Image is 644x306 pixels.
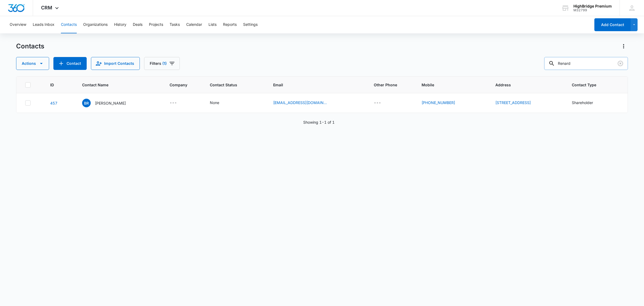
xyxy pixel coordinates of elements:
[82,82,149,88] span: Contact Name
[91,57,140,70] button: Import Contacts
[374,100,391,106] div: Other Phone - - Select to Edit Field
[82,99,91,107] span: BR
[149,16,163,33] button: Projects
[133,16,142,33] button: Deals
[573,8,612,12] div: account id
[53,57,87,70] button: Add Contact
[495,100,540,106] div: Address - 1841 Juneberry Dr, Green Bay WI 54311 - Select to Edit Field
[303,119,335,125] p: Showing 1-1 of 1
[16,42,44,50] h1: Contacts
[82,99,136,107] div: Contact Name - Blake Renard - Select to Edit Field
[572,100,593,105] div: Shareholder
[422,100,465,106] div: Mobile - (905) 246-1939 - Select to Edit Field
[95,100,126,106] p: [PERSON_NAME]
[616,59,625,68] button: Clear
[273,82,353,88] span: Email
[422,82,483,88] span: Mobile
[572,100,603,106] div: Contact Type - Shareholder - Select to Edit Field
[170,82,197,88] span: Company
[114,16,126,33] button: History
[223,16,237,33] button: Reports
[186,16,202,33] button: Calendar
[573,4,612,8] div: account name
[544,57,628,70] input: Search Contacts
[170,16,180,33] button: Tasks
[273,100,336,106] div: Email - blakerenard4@gmail.com - Select to Edit Field
[572,82,611,88] span: Contact Type
[144,57,180,70] button: Filters
[16,57,49,70] button: Actions
[50,101,57,105] a: Navigate to contact details page for Blake Renard
[374,100,381,106] div: ---
[619,42,628,51] button: Actions
[422,100,455,105] a: [PHONE_NUMBER]
[273,100,327,105] a: [EMAIL_ADDRESS][DOMAIN_NAME]
[243,16,258,33] button: Settings
[594,18,631,31] button: Add Contact
[210,82,253,88] span: Contact Status
[83,16,108,33] button: Organizations
[162,62,167,65] span: (1)
[210,100,219,105] div: None
[210,100,229,106] div: Contact Status - None - Select to Edit Field
[170,100,177,106] div: ---
[495,82,551,88] span: Address
[10,16,26,33] button: Overview
[33,16,54,33] button: Leads Inbox
[208,16,217,33] button: Lists
[495,100,531,105] a: [STREET_ADDRESS]
[41,5,52,10] span: CRM
[50,82,62,88] span: ID
[61,16,77,33] button: Contacts
[170,100,186,106] div: Company - - Select to Edit Field
[374,82,409,88] span: Other Phone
